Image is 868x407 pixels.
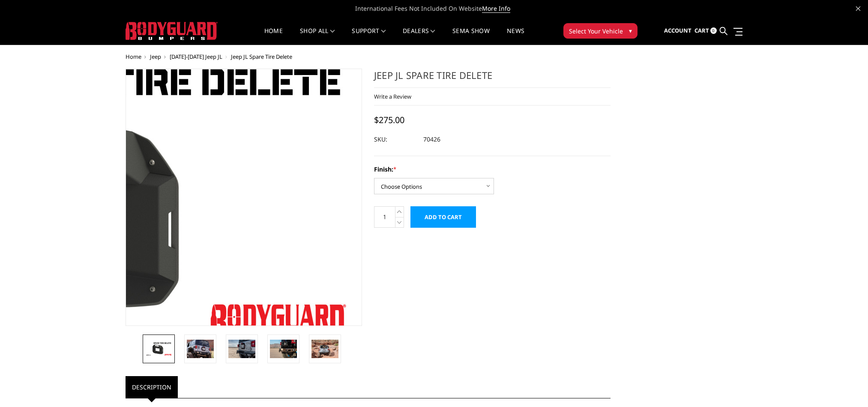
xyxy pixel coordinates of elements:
[170,53,222,60] a: [DATE]-[DATE] Jeep JL
[452,28,490,45] a: SEMA Show
[374,165,611,174] label: Finish:
[187,340,214,358] img: Jeep JL Spare Tire Delete
[563,23,638,39] button: Select Your Vehicle
[569,27,623,36] span: Select Your Vehicle
[300,28,335,45] a: shop all
[231,53,292,60] span: Jeep JL Spare Tire Delete
[629,26,632,35] span: ▾
[126,376,178,398] a: Description
[126,69,362,326] a: Jeep JL Spare Tire Delete
[311,340,338,358] img: Jeep JL Spare Tire Delete
[228,340,255,358] img: Jeep JL Spare Tire Delete
[126,53,141,60] a: Home
[403,28,435,45] a: Dealers
[374,114,404,126] span: $275.00
[264,28,283,45] a: Home
[352,28,386,45] a: Support
[710,27,717,34] span: 0
[270,340,297,358] img: Jeep JL Spare Tire Delete
[145,341,172,356] img: Jeep JL Spare Tire Delete
[664,19,691,42] a: Account
[374,69,611,88] h1: Jeep JL Spare Tire Delete
[374,93,411,100] a: Write a Review
[423,132,440,147] dd: 70426
[374,132,417,147] dt: SKU:
[126,22,218,40] img: BODYGUARD BUMPERS
[482,4,510,13] a: More Info
[507,28,524,45] a: News
[694,19,717,42] a: Cart 0
[150,53,161,60] a: Jeep
[664,27,691,34] span: Account
[410,206,476,228] input: Add to Cart
[694,27,709,34] span: Cart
